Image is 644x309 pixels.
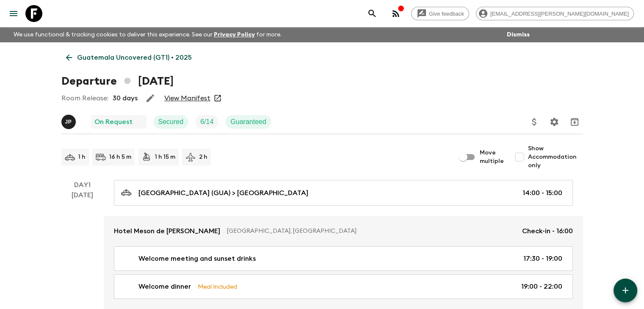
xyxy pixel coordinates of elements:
span: Julio Posadas [61,117,77,124]
p: Welcome meeting and sunset drinks [138,254,256,264]
a: View Manifest [164,94,210,102]
p: 16 h 5 m [109,153,131,161]
button: Archive (Completed, Cancelled or Unsynced Departures only) [566,113,583,130]
button: Dismiss [505,29,532,41]
div: [EMAIL_ADDRESS][PERSON_NAME][DOMAIN_NAME] [476,7,634,20]
p: Check-in - 16:00 [522,226,573,236]
div: Trip Fill [195,115,218,129]
h1: Departure [DATE] [61,73,174,90]
a: Welcome dinnerMeal Included19:00 - 22:00 [114,274,573,299]
a: Hotel Meson de [PERSON_NAME][GEOGRAPHIC_DATA], [GEOGRAPHIC_DATA]Check-in - 16:00 [104,216,583,246]
button: Settings [546,113,563,130]
p: Meal Included [198,282,237,291]
span: Show Accommodation only [528,144,583,170]
span: [EMAIL_ADDRESS][PERSON_NAME][DOMAIN_NAME] [486,11,633,17]
p: 2 h [199,153,207,161]
a: Guatemala Uncovered (GT1) • 2025 [61,49,196,66]
p: [GEOGRAPHIC_DATA], [GEOGRAPHIC_DATA] [227,227,515,235]
p: 1 h 15 m [155,153,175,161]
p: Welcome dinner [138,281,191,292]
span: Give feedback [424,11,469,17]
p: 1 h [78,153,86,161]
p: [GEOGRAPHIC_DATA] (GUA) > [GEOGRAPHIC_DATA] [138,188,308,198]
button: search adventures [364,5,381,22]
p: Hotel Meson de [PERSON_NAME] [114,226,220,236]
p: Guaranteed [230,117,266,127]
p: 14:00 - 15:00 [522,188,562,198]
p: Day 1 [61,180,104,190]
p: 19:00 - 22:00 [521,281,562,292]
p: We use functional & tracking cookies to deliver this experience. See our for more. [10,27,285,42]
p: 6 / 14 [200,117,213,127]
div: Secured [153,115,189,129]
p: 17:30 - 19:00 [523,254,562,264]
div: [DATE] [72,190,93,309]
span: Move multiple [480,149,504,166]
button: JP [61,115,77,129]
p: Secured [158,117,184,127]
p: 30 days [113,93,138,103]
p: Room Release: [61,93,108,103]
p: On Request [94,117,133,127]
a: [GEOGRAPHIC_DATA] (GUA) > [GEOGRAPHIC_DATA]14:00 - 15:00 [114,180,573,206]
p: J P [65,119,72,125]
button: Update Price, Early Bird Discount and Costs [526,113,543,130]
a: Privacy Policy [214,32,255,38]
a: Welcome meeting and sunset drinks17:30 - 19:00 [114,246,573,271]
a: Give feedback [411,7,469,20]
p: Guatemala Uncovered (GT1) • 2025 [77,52,192,63]
button: menu [5,5,22,22]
